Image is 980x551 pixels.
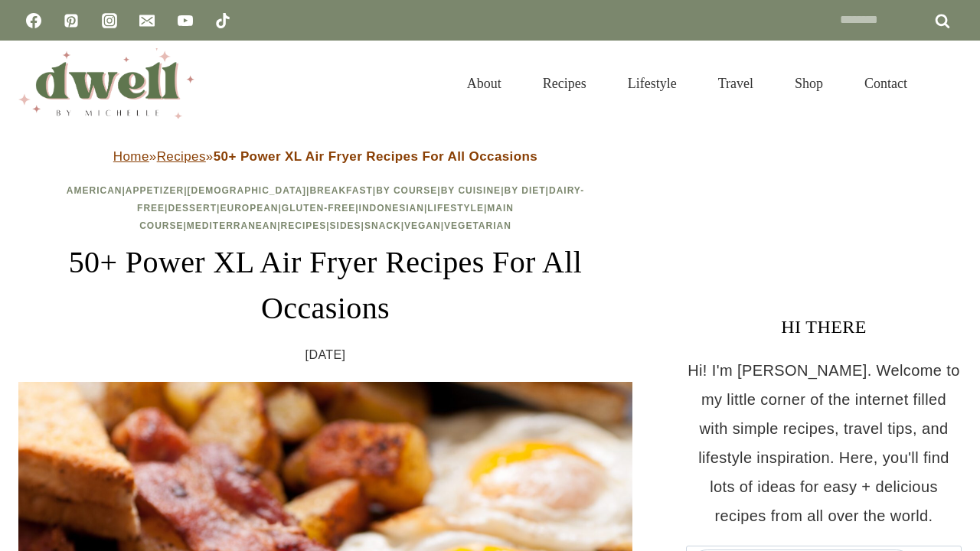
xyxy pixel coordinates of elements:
[404,220,441,231] a: Vegan
[364,220,401,231] a: Snack
[170,5,201,36] a: YouTube
[113,149,537,164] span: » »
[188,185,307,196] a: [DEMOGRAPHIC_DATA]
[309,185,372,196] a: Breakfast
[126,185,184,196] a: Appetizer
[446,57,928,110] nav: Primary Navigation
[67,185,122,196] a: American
[18,48,194,119] img: DWELL by michelle
[686,313,962,341] h3: HI THERE
[504,185,545,196] a: By Diet
[844,57,928,110] a: Contact
[207,5,238,36] a: TikTok
[376,185,437,196] a: By Course
[94,5,125,36] a: Instagram
[56,5,87,36] a: Pinterest
[281,220,327,231] a: Recipes
[330,220,361,231] a: Sides
[214,149,537,164] strong: 50+ Power XL Air Fryer Recipes For All Occasions
[936,70,962,96] button: View Search Form
[18,240,632,331] h1: 50+ Power XL Air Fryer Recipes For All Occasions
[67,185,584,231] span: | | | | | | | | | | | | | | | | | | |
[441,185,501,196] a: By Cuisine
[446,57,522,110] a: About
[359,203,424,214] a: Indonesian
[220,203,278,214] a: European
[522,57,607,110] a: Recipes
[444,220,511,231] a: Vegetarian
[282,203,355,214] a: Gluten-Free
[187,220,277,231] a: Mediterranean
[305,344,346,367] time: [DATE]
[113,149,149,164] a: Home
[697,57,774,110] a: Travel
[427,203,484,214] a: Lifestyle
[157,149,206,164] a: Recipes
[774,57,844,110] a: Shop
[18,5,49,36] a: Facebook
[132,5,162,36] a: Email
[686,356,962,530] p: Hi! I'm [PERSON_NAME]. Welcome to my little corner of the internet filled with simple recipes, tr...
[168,203,217,214] a: Dessert
[607,57,697,110] a: Lifestyle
